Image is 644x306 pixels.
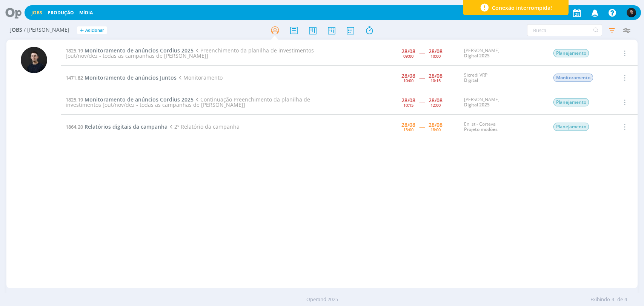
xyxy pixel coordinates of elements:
a: Digital 2025 [464,52,490,59]
a: Projeto modões [464,126,498,132]
div: [PERSON_NAME] [464,48,542,59]
span: Relatórios digitais da campanha [85,123,168,130]
span: ----- [419,74,425,81]
button: Produção [45,10,76,16]
div: 28/08 [429,49,443,54]
span: Monitoramento [177,74,223,81]
a: 1864.20Relatórios digitais da campanha [66,123,168,130]
span: / [PERSON_NAME] [24,27,69,33]
button: Mídia [77,10,95,16]
a: 1471.82Monitoramento de anúncios Juntos [66,74,177,81]
span: Adicionar [85,28,104,33]
span: Conexão interrompida! [492,4,552,12]
div: 10:15 [403,103,413,107]
a: Mídia [79,9,93,16]
span: Continuação Preenchimento da planilha de investimentos [out/nov/dez - todas as campanhas de [PERS... [66,96,310,108]
span: Monitoramento de anúncios Juntos [85,74,177,81]
span: Planejamento [553,98,589,106]
a: 1825.19Monitoramento de anúncios Cordius 2025 [66,47,194,54]
span: 1825.19 [66,47,83,54]
a: 1825.19Monitoramento de anúncios Cordius 2025 [66,96,194,103]
div: 28/08 [401,122,415,128]
span: Jobs [10,27,22,33]
div: 10:00 [403,78,413,83]
a: Digital 2025 [464,101,490,108]
span: 2º Relatório da campanha [168,123,240,130]
a: Produção [48,9,74,16]
img: C [627,8,636,17]
span: Preenchimento da planilha de investimentos [out/nov/dez - todas as campanhas de [PERSON_NAME]] [66,47,314,59]
span: Exibindo [590,296,610,303]
span: Monitoramento de anúncios Cordius 2025 [85,96,194,103]
div: 13:00 [403,128,413,132]
span: ----- [419,98,425,106]
span: de [617,296,623,303]
div: 28/08 [401,98,415,103]
div: 28/08 [429,73,443,78]
button: C [626,6,636,19]
span: Monitoramento [553,74,593,82]
div: 28/08 [401,73,415,78]
span: + [80,26,84,34]
div: [PERSON_NAME] [464,97,542,108]
span: Monitoramento de anúncios Cordius 2025 [85,47,194,54]
a: Jobs [31,9,42,16]
span: Planejamento [553,49,589,57]
div: 12:00 [430,103,441,107]
span: 4 [624,296,627,303]
button: Jobs [29,10,45,16]
span: Planejamento [553,123,589,131]
div: 28/08 [429,98,443,103]
span: ----- [419,123,425,130]
a: Digital [464,77,478,83]
span: 4 [612,296,614,303]
span: 1471.82 [66,74,83,81]
div: Sicredi VRP [464,72,542,83]
div: Enlist - Corteva [464,121,542,132]
div: 10:00 [430,54,441,58]
button: +Adicionar [77,26,107,34]
span: ----- [419,49,425,57]
img: C [21,47,47,73]
div: 09:00 [403,54,413,58]
div: 28/08 [401,49,415,54]
div: 28/08 [429,122,443,128]
input: Busca [527,24,602,36]
span: 1864.20 [66,123,83,130]
div: 10:15 [430,78,441,83]
div: 18:00 [430,128,441,132]
span: 1825.19 [66,96,83,103]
